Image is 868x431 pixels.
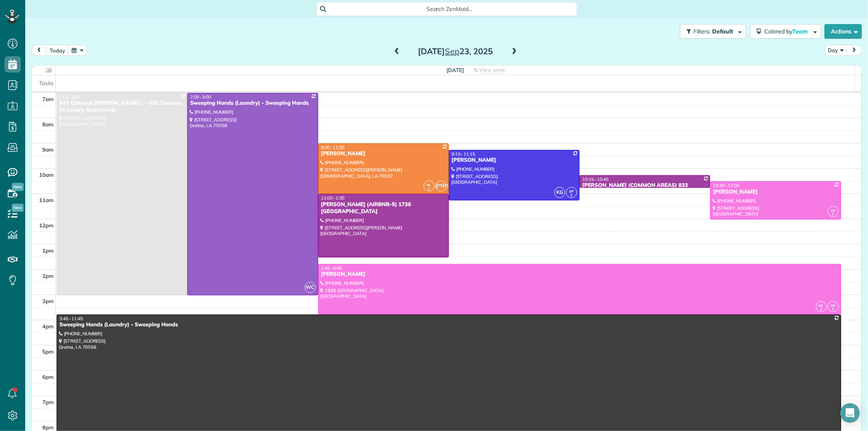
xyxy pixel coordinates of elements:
[12,204,24,212] span: New
[828,211,838,218] small: 2
[59,94,81,100] span: 7:00 - 3:00
[680,24,746,39] button: Filters: Default
[479,67,505,73] span: View week
[42,121,54,128] span: 8am
[190,94,211,100] span: 7:00 - 3:00
[819,303,824,308] span: ML
[42,298,54,304] span: 3pm
[676,24,746,39] a: Filters: Default
[305,282,316,293] span: WC
[321,150,446,157] div: [PERSON_NAME]
[46,45,69,56] button: today
[39,80,54,86] span: Tasks
[846,45,862,56] button: next
[445,46,459,56] span: Sep
[435,180,446,191] span: [PERSON_NAME]
[42,323,54,330] span: 4pm
[59,321,839,328] div: Sweeping Hands (Laundry) - Sweeping Hands
[451,157,577,164] div: [PERSON_NAME]
[42,399,54,405] span: 7pm
[831,303,835,308] span: AR
[190,100,315,107] div: Sweeping Hands (Laundry) - Sweeping Hands
[12,183,24,191] span: New
[554,187,565,198] span: KG
[426,183,431,187] span: ML
[569,189,574,194] span: EP
[404,47,506,56] h2: [DATE] 23, 2025
[582,182,708,196] div: [PERSON_NAME] (COMMON AREAS) 833 BARONNE
[59,316,83,321] span: 3:45 - 11:45
[39,222,54,229] span: 12pm
[840,403,860,423] div: Open Intercom Messenger
[321,195,345,201] span: 11:00 - 1:30
[321,145,345,150] span: 9:00 - 11:00
[39,197,54,203] span: 11am
[750,24,821,39] button: Colored byTeam
[31,45,47,56] button: prev
[713,189,838,196] div: [PERSON_NAME]
[566,191,577,199] small: 1
[42,96,54,102] span: 7am
[42,146,54,153] span: 9am
[792,28,809,35] span: Team
[59,100,185,114] div: 925 Common [PERSON_NAME] L - 925 Common St Luxury Apartments
[42,348,54,355] span: 5pm
[816,306,826,313] small: 2
[693,28,711,35] span: Filters:
[39,172,54,178] span: 10am
[452,151,475,157] span: 9:15 - 11:15
[712,28,734,35] span: Default
[764,28,811,35] span: Colored by
[321,265,342,271] span: 1:45 - 3:45
[824,45,847,56] button: Day
[831,208,835,213] span: AR
[42,273,54,279] span: 2pm
[582,176,609,182] span: 10:15 - 10:45
[713,183,739,188] span: 10:30 - 12:00
[446,67,464,73] span: [DATE]
[424,185,434,193] small: 2
[42,247,54,254] span: 1pm
[321,271,839,278] div: [PERSON_NAME]
[828,306,838,313] small: 2
[824,24,862,39] button: Actions
[42,374,54,380] span: 6pm
[42,424,54,431] span: 8pm
[321,201,446,215] div: [PERSON_NAME] (AIRBNB-5) 1736 [GEOGRAPHIC_DATA]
